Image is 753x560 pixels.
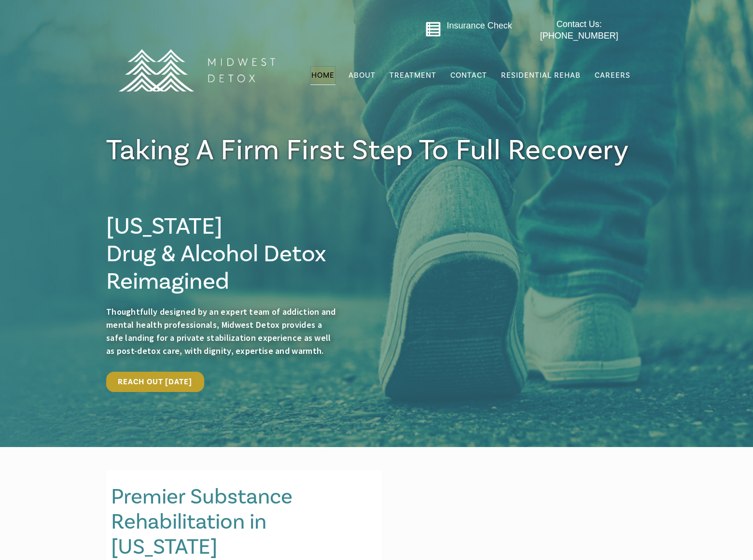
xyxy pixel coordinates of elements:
img: MD Logo Horitzontal white-01 (1) (1) [112,28,281,112]
span: Contact Us: [PHONE_NUMBER] [540,19,618,40]
span: Reach Out [DATE] [118,377,193,387]
span: Thoughtfully designed by an expert team of addiction and mental health professionals, Midwest Det... [106,306,336,356]
span: About [349,71,376,79]
a: Reach Out [DATE] [106,372,204,392]
a: Treatment [389,66,437,84]
span: Contact [450,71,487,79]
a: Careers [594,66,631,84]
span: [US_STATE] Drug & Alcohol Detox Reimagined [106,211,326,296]
span: Home [311,70,335,80]
a: Go to midwestdetox.com/message-form-page/ [425,21,441,41]
span: Residential Rehab [501,70,581,80]
span: Treatment [390,71,436,79]
a: Contact [449,66,488,84]
a: About [348,66,376,84]
a: Residential Rehab [500,66,582,84]
span: Careers [595,70,630,80]
a: Contact Us: [PHONE_NUMBER] [521,19,637,42]
a: Insurance Check [447,21,512,30]
a: Home [310,66,335,84]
